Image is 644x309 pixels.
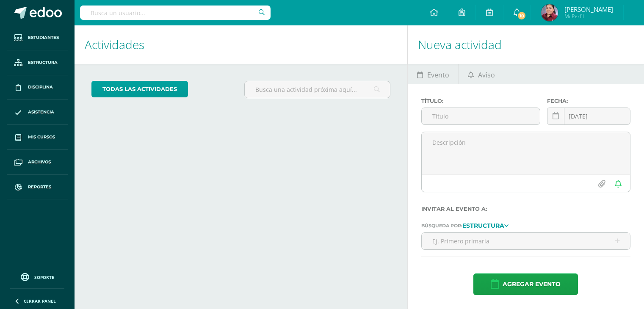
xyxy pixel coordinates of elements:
span: Disciplina [28,84,53,91]
h1: Actividades [85,25,397,64]
span: Asistencia [28,109,54,116]
img: d6b8000caef82a835dfd50702ce5cd6f.png [541,4,558,21]
span: Evento [427,65,449,85]
a: Estudiantes [7,25,68,50]
span: Soporte [34,274,54,280]
a: Archivos [7,150,68,175]
label: Invitar al evento a: [421,206,630,212]
span: Estudiantes [28,34,59,41]
input: Busca un usuario... [80,6,271,20]
span: Reportes [28,184,51,190]
span: [PERSON_NAME] [564,5,613,14]
a: Soporte [10,271,64,282]
span: Estructura [28,59,58,66]
input: Título [422,108,540,124]
strong: Estructura [462,222,504,229]
span: Aviso [478,65,495,85]
span: Agregar evento [503,274,561,295]
a: Reportes [7,175,68,200]
a: Disciplina [7,75,68,100]
input: Busca una actividad próxima aquí... [245,81,390,98]
span: Cerrar panel [24,298,56,304]
a: Asistencia [7,100,68,125]
a: Estructura [7,50,68,75]
a: Evento [408,64,458,84]
a: Estructura [462,222,509,228]
h1: Nueva actividad [418,25,634,64]
input: Ej. Primero primaria [422,233,630,249]
span: Mi Perfil [564,13,613,20]
span: Archivos [28,159,51,166]
span: 10 [517,11,526,20]
label: Fecha: [547,98,630,104]
button: Agregar evento [473,273,578,295]
span: Búsqueda por: [421,223,462,229]
span: Mis cursos [28,134,55,141]
label: Título: [421,98,541,104]
a: todas las Actividades [91,81,188,97]
a: Aviso [459,64,504,84]
a: Mis cursos [7,125,68,150]
input: Fecha de entrega [547,108,630,124]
